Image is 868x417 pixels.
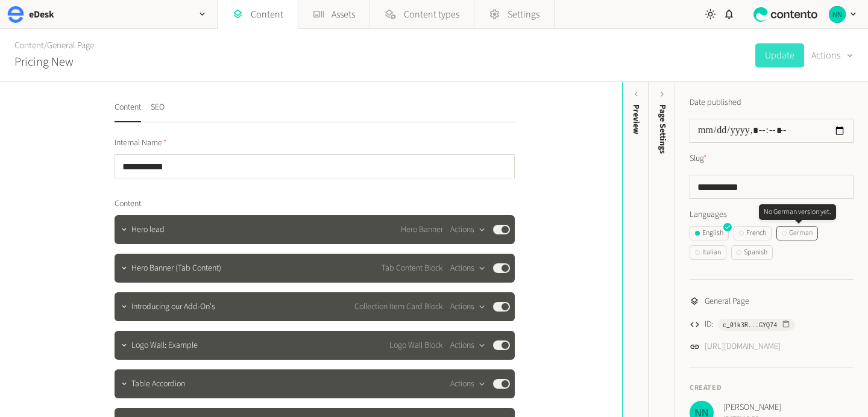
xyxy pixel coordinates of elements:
button: Actions [450,338,486,353]
span: Hero Banner [401,224,443,236]
span: Collection Item Card Block [354,301,443,313]
button: c_01k3R...GYQ74 [718,319,795,331]
span: Internal Name [115,137,167,149]
button: English [690,226,729,240]
span: Logo Wall: Example [131,339,198,352]
span: Tab Content Block [382,262,443,275]
button: Update [755,43,804,67]
button: Actions [450,261,486,275]
label: Date published [690,96,741,109]
span: Hero lead [131,224,165,236]
div: English [695,228,723,239]
button: Actions [450,377,486,391]
button: Spanish [731,245,773,260]
button: Content [115,101,141,122]
span: Content [115,198,141,210]
span: Hero Banner (Tab Content) [131,262,221,275]
h4: Created [690,383,854,393]
div: French [739,228,766,239]
img: eDesk [7,6,24,23]
a: General Page [47,39,94,52]
button: Actions [450,222,486,237]
a: Content [14,39,44,52]
button: Actions [450,299,486,314]
button: Italian [690,245,726,260]
div: Spanish [737,247,767,258]
span: General Page [705,295,749,308]
span: Introducing our Add-On's [131,301,215,313]
label: Slug [690,152,707,165]
h2: eDesk [29,7,54,22]
div: German [782,228,813,239]
span: c_01k3R...GYQ74 [723,319,777,330]
button: French [734,226,772,240]
button: Actions [811,43,854,67]
span: Settings [508,7,539,22]
span: Table Accordion [131,378,185,390]
span: Logo Wall Block [389,339,443,352]
label: Languages [690,208,854,221]
span: / [44,39,47,52]
button: German [776,226,818,240]
span: Page Settings [656,104,669,154]
span: [PERSON_NAME] [723,401,781,414]
img: Nikola Nikolov [829,6,846,23]
span: ID: [705,318,713,331]
a: [URL][DOMAIN_NAME] [705,340,781,353]
div: Italian [695,247,721,258]
div: No German version yet. [759,204,836,220]
button: SEO [151,101,165,122]
span: Content types [404,7,459,22]
h2: Pricing New [14,53,74,71]
div: Preview [630,104,643,134]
